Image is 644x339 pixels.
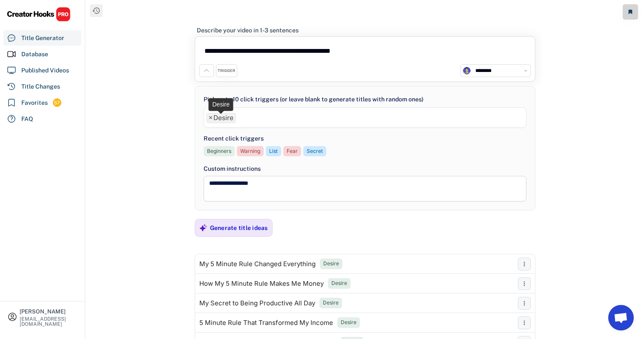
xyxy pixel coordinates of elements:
div: Desire [323,299,339,307]
div: 57 [53,99,61,106]
div: TRIGGER [218,68,235,74]
a: Open chat [608,305,634,330]
div: Fear [287,148,298,155]
div: How My 5 Minute Rule Makes Me Money [199,280,324,287]
div: Pick up to 10 click triggers (or leave blank to generate titles with random ones) [204,95,423,104]
div: Recent click triggers [204,134,264,143]
div: [PERSON_NAME] [20,309,78,314]
div: FAQ [21,115,33,124]
div: Database [21,50,48,59]
div: Describe your video in 1-3 sentences [197,26,299,34]
img: CHPRO%20Logo.svg [7,7,71,22]
div: My 5 Minute Rule Changed Everything [199,261,316,267]
div: Title Changes [21,82,60,91]
div: Favorites [21,98,48,107]
div: Generate title ideas [210,224,268,232]
div: Secret [307,148,323,155]
div: My Secret to Being Productive All Day [199,300,315,307]
div: List [269,148,278,155]
li: Desire [206,113,236,123]
div: [EMAIL_ADDRESS][DOMAIN_NAME] [20,316,78,327]
div: Beginners [207,148,231,155]
div: Desire [323,260,339,267]
div: 5 Minute Rule That Transformed My Income [199,319,333,326]
div: Warning [240,148,260,155]
div: Published Videos [21,66,69,75]
div: Desire [341,319,356,326]
div: Title Generator [21,34,64,43]
img: channels4_profile.jpg [463,67,471,75]
span: × [209,115,213,121]
div: Desire [331,280,347,287]
div: Custom instructions [204,164,526,173]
